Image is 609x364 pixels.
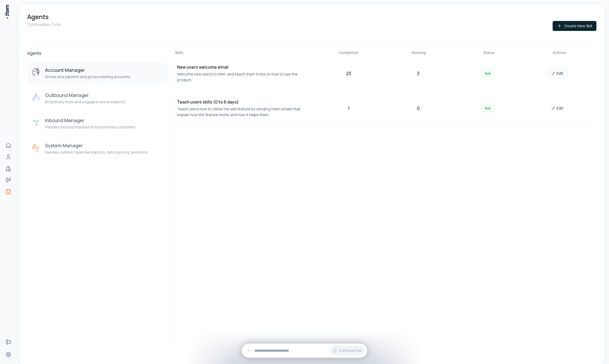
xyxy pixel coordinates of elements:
p: Welcome new users to item, and teach them tricks on how to use the product. [177,71,312,83]
p: 12 Active Skills Total [27,22,61,27]
p: Proactively finds and engages new prospects [45,99,125,105]
div: Continue Chat [242,344,367,358]
div: Actions [526,50,592,55]
a: Edit [547,103,568,113]
a: Edit [547,68,568,79]
img: Item Brain Logo [4,4,9,19]
h4: New users welcome email [177,64,312,70]
button: Inbound ManagerInbound ManagerHandles inbound inquiries from potential customers [27,113,167,134]
div: 23 [316,70,381,77]
h3: Outbound Manager [45,92,125,98]
div: Running [386,50,452,55]
span: live [481,104,495,113]
h3: Inbound Manager [45,117,136,123]
button: System ManagerSystem ManagerHandles system tasks like imports, data syncing, and more [27,138,167,159]
h3: Account Manager [45,67,130,73]
img: Outbound Manager [31,93,41,102]
a: Forms [3,337,14,347]
button: Outbound ManagerOutbound ManagerProactively finds and engages new prospects [27,88,167,109]
span: Continue Chat [339,349,362,353]
p: Drives your pipeline and grows existing accounts [45,74,130,79]
button: Continue Chat [330,346,365,356]
a: Companies [3,163,14,174]
img: System Manager [31,143,41,153]
h2: Agents [27,50,167,56]
h4: Teach users skills (0 to 6 days) [177,99,312,105]
p: Teach users how to utilize the skill feature by sending them emails that explain how the feature ... [177,106,312,118]
div: 3 [386,70,451,77]
h1: Agents [27,13,49,21]
p: Handles inbound inquiries from potential customers [45,124,136,130]
button: Account ManagerAccount ManagerDrives your pipeline and grows existing accounts [27,63,167,84]
button: Create New Skill [553,21,596,31]
a: Settings [3,349,14,360]
img: Account Manager [31,68,41,77]
a: Contacts [3,152,14,162]
a: Agents [3,186,14,197]
p: Handles system tasks like imports, data syncing, and more [45,150,147,155]
div: Status [456,50,522,55]
img: Inbound Manager [31,118,41,128]
div: 0 [386,105,451,112]
a: deals [3,175,14,185]
span: live [481,69,495,78]
div: Skills [175,50,311,55]
div: 1 [316,105,381,112]
h3: System Manager [45,142,147,149]
a: Home [3,140,14,151]
div: Completed [315,50,381,55]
